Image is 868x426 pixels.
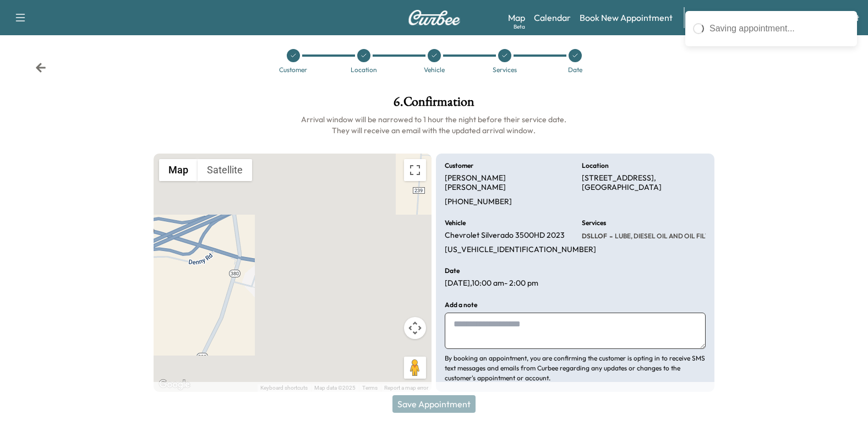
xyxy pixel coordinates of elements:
button: Map camera controls [404,317,426,339]
img: Google [156,378,193,392]
a: Calendar [534,11,571,24]
button: Toggle fullscreen view [404,159,426,181]
a: MapBeta [508,11,525,24]
p: By booking an appointment, you are confirming the customer is opting in to receive SMS text messa... [445,353,706,383]
h6: Date [445,267,460,274]
h6: Customer [445,162,473,169]
p: Chevrolet Silverado 3500HD 2023 [445,231,565,241]
span: DSLLOF [582,232,607,241]
p: [US_VEHICLE_IDENTIFICATION_NUMBER] [445,245,596,255]
button: Show satellite imagery [198,159,252,181]
h6: Services [582,220,606,226]
p: [PHONE_NUMBER] [445,197,512,207]
div: Services [493,67,517,73]
p: [PERSON_NAME] [PERSON_NAME] [445,173,569,193]
div: Back [35,62,46,73]
p: [STREET_ADDRESS], [GEOGRAPHIC_DATA] [582,173,706,193]
a: Book New Appointment [580,11,673,24]
h6: Location [582,162,609,169]
p: [DATE] , 10:00 am - 2:00 pm [445,278,538,288]
button: Drag Pegman onto the map to open Street View [404,357,426,379]
a: Open this area in Google Maps (opens a new window) [156,378,193,392]
h1: 6 . Confirmation [154,95,714,114]
div: Customer [279,67,307,73]
div: Saving appointment... [709,22,849,35]
div: Location [351,67,377,73]
div: Vehicle [424,67,445,73]
h6: Vehicle [445,220,466,226]
img: Curbee Logo [408,10,461,25]
div: Date [568,67,582,73]
h6: Add a note [445,302,477,308]
div: Beta [514,23,525,31]
button: Show street map [159,159,198,181]
span: - [607,231,613,242]
h6: Arrival window will be narrowed to 1 hour the night before their service date. They will receive ... [154,114,714,136]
